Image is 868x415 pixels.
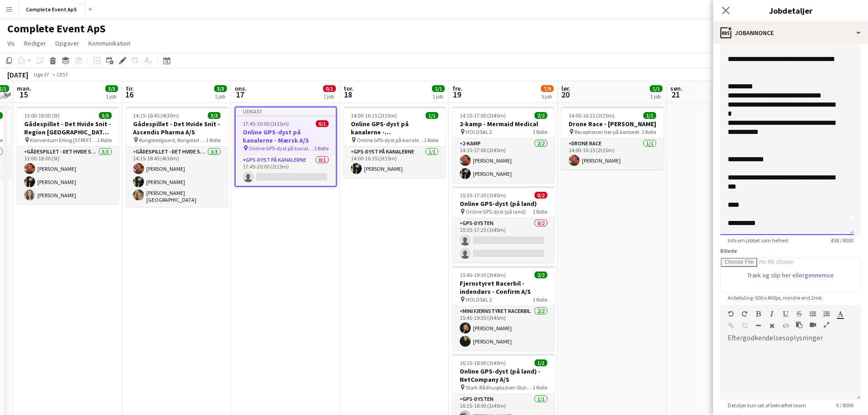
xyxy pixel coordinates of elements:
span: Online GPS-dyst (på land) [466,208,526,215]
span: 17:45-20:00 (2t15m) [243,120,289,127]
span: fre. [452,84,462,92]
app-job-card: 15:45-19:30 (3t45m)2/2Fjernstyret Racerbil - indendørs - Confirm A/S HOLDSAL 21 RolleMini Fjernst... [452,266,555,350]
span: 1 Rolle [533,208,547,215]
span: 15:45-19:30 (3t45m) [460,272,506,278]
span: 0/1 [316,120,329,127]
h3: Online GPS-dyst (på land) [452,200,555,208]
span: 1 Rolle [533,128,547,135]
span: 21 [669,89,683,100]
app-card-role: 2-kamp2/214:15-17:00 (2t45m)[PERSON_NAME][PERSON_NAME] [452,138,555,183]
span: 1/1 [534,359,547,366]
button: Uordnet liste [810,310,816,318]
app-job-card: 14:00-16:15 (2t15m)1/1Online GPS-dyst på kanalerne - [GEOGRAPHIC_DATA] Online GPS-dyst på kanaler... [344,107,446,178]
span: Online GPS-dyst på kanalerne [357,137,424,143]
a: Rediger [21,37,50,49]
div: 5 job [541,93,553,100]
span: 3/3 [105,85,118,92]
button: Understregning [782,310,789,318]
h3: Jobdetaljer [713,5,868,16]
span: 0 / 8000 [829,402,861,409]
span: 14:00-16:15 (2t15m) [351,112,397,119]
app-card-role: GPS-dysten0/215:35-17:20 (1t45m) [452,218,555,262]
button: Tekstfarve [837,310,843,318]
span: HOLDSAL 2 [466,296,492,303]
span: 14:15-18:45 (4t30m) [133,112,179,119]
div: 1 job [215,93,226,100]
span: Online GPS-dyst på kanalerne [249,145,314,152]
h3: Gådespillet - Det Hvide Snit - Region [GEOGRAPHIC_DATA] - CIMT - Digital Regulering [17,120,119,136]
span: 1 Rolle [533,296,547,303]
div: Jobannonce [713,22,868,44]
app-job-card: Udkast17:45-20:00 (2t15m)0/1Online GPS-dyst på kanalerne - Mærsk A/S Online GPS-dyst på kanalerne... [235,107,337,187]
button: Fortryd [728,310,734,318]
span: 13:00-18:00 (5t) [24,112,60,119]
span: 1/1 [426,112,438,119]
span: Info om jobbet som helhed [720,237,796,244]
app-card-role: GPS-dyst på kanalerne0/117:45-20:00 (2t15m) [236,155,336,186]
button: HTML-kode [782,322,789,329]
span: 1 Rolle [206,137,221,143]
h3: Online GPS-dyst på kanalerne - Mærsk A/S [236,128,336,144]
app-job-card: 13:00-18:00 (5t)3/3Gådespillet - Det Hvide Snit - Region [GEOGRAPHIC_DATA] - CIMT - Digital Regul... [17,107,119,204]
span: 18 [342,89,354,100]
span: 1 Rolle [533,384,547,391]
span: tir. [126,84,134,92]
a: Opgaver [51,37,83,49]
button: Gennemstreget [796,310,802,318]
span: 2/2 [534,112,547,119]
span: 19 [451,89,462,100]
span: man. [17,84,31,92]
div: 1 job [432,93,444,100]
button: Vandret linje [755,322,761,329]
span: 16 [124,89,134,100]
span: 15:35-17:20 (1t45m) [460,192,506,199]
button: Complete Event ApS [19,0,85,18]
button: Gentag [741,310,748,318]
span: ons. [235,84,247,92]
span: 458 / 8000 [823,237,861,244]
app-job-card: 14:15-18:45 (4t30m)3/3Gådespillet - Det Hvide Snit - Ascendis Pharma A/S Rungstedgaard, Rungsted ... [126,107,228,207]
span: HOLDSAL 2 [466,128,492,135]
span: 3/3 [99,112,112,119]
span: 7/9 [541,85,554,92]
span: Konventum Erling [STREET_ADDRESS] [30,137,97,143]
app-card-role: Gådespillet - Det Hvide Snit3/313:00-18:00 (5t)[PERSON_NAME][PERSON_NAME][PERSON_NAME] [17,147,119,204]
div: [DATE] [7,70,28,79]
span: Receptionen her på kontoret [575,128,639,135]
app-card-role: Mini Fjernstyret Racerbil2/215:45-19:30 (3t45m)[PERSON_NAME][PERSON_NAME] [452,306,555,350]
span: 1 Rolle [642,128,656,135]
a: Vis [4,37,19,49]
app-job-card: 14:00-16:15 (2t15m)1/1Drone Race - [PERSON_NAME] Receptionen her på kontoret1 RolleDrone Race1/11... [561,107,663,169]
button: Indsæt video [810,321,816,328]
span: 0/2 [534,192,547,199]
span: Vis [7,39,15,47]
span: Uge 37 [30,71,53,78]
span: 1/1 [432,85,445,92]
div: Udkast [236,108,336,115]
button: Sæt ind som almindelig tekst [796,321,802,328]
button: Fed [755,310,761,318]
span: 3/3 [214,85,227,92]
div: 1 job [106,93,118,100]
span: 14:00-16:15 (2t15m) [569,112,615,119]
app-card-role: Gådespillet - Det Hvide Snit3/314:15-18:45 (4t30m)[PERSON_NAME][PERSON_NAME][PERSON_NAME][GEOGRAP... [126,147,228,207]
span: 16:15-18:00 (1t45m) [460,359,506,366]
h3: Online GPS-dyst (på land) - NetCompany A/S [452,367,555,384]
h3: Fjernstyret Racerbil - indendørs - Confirm A/S [452,279,555,296]
span: tor. [344,84,354,92]
app-job-card: 14:15-17:00 (2t45m)2/22-kamp - Mermaid Medical HOLDSAL 21 Rolle2-kamp2/214:15-17:00 (2t45m)[PERSO... [452,107,555,183]
span: 0/1 [323,85,336,92]
span: Start: Rådhuspladsen Slut: Rådhuspladsen [466,384,533,391]
h3: Gådespillet - Det Hvide Snit - Ascendis Pharma A/S [126,120,228,136]
span: 17 [233,89,247,100]
div: 1 job [324,93,335,100]
button: Kursiv [769,310,775,318]
app-job-card: 15:35-17:20 (1t45m)0/2Online GPS-dyst (på land) Online GPS-dyst (på land)1 RolleGPS-dysten0/215:3... [452,186,555,262]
